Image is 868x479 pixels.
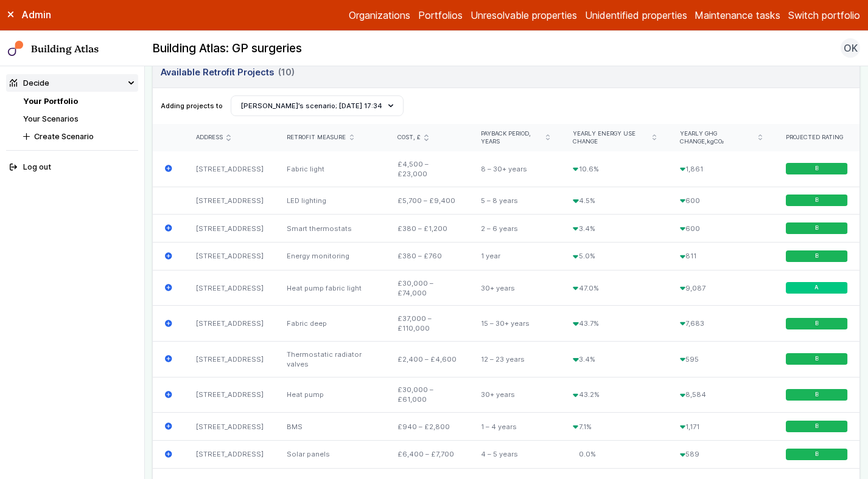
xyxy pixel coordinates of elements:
h3: Available Retrofit Projects [161,66,294,79]
div: 600 [668,187,774,215]
div: £380 – £760 [386,243,470,271]
span: B [815,320,819,328]
div: Thermostatic radiator valves [275,342,386,377]
div: [STREET_ADDRESS] [184,215,275,243]
span: B [815,224,819,232]
div: £6,400 – £7,700 [386,441,470,468]
a: Maintenance tasks [695,8,780,22]
a: Organizations [349,8,410,22]
div: 811 [668,243,774,271]
div: [STREET_ADDRESS] [184,342,275,377]
button: OK [841,38,860,58]
div: [STREET_ADDRESS] [184,187,275,215]
button: Create Scenario [19,128,138,145]
span: Payback period, years [481,130,542,146]
div: 8 – 30+ years [469,151,561,187]
div: [STREET_ADDRESS] [184,151,275,187]
a: Unresolvable properties [471,8,577,22]
span: B [815,422,819,430]
div: 43.7% [561,306,668,342]
a: Unidentified properties [585,8,687,22]
div: £2,400 – £4,600 [386,342,470,377]
div: £380 – £1,200 [386,215,470,243]
div: 595 [668,342,774,377]
div: [STREET_ADDRESS] [184,377,275,413]
a: Your Portfolio [23,97,78,106]
div: LED lighting [275,187,386,215]
div: 600 [668,215,774,243]
div: 47.0% [561,270,668,306]
div: 0.0% [561,441,668,468]
div: Smart thermostats [275,215,386,243]
div: [STREET_ADDRESS] [184,441,275,468]
div: 8,584 [668,377,774,413]
div: Projected rating [786,134,848,142]
div: £4,500 – £23,000 [386,151,470,187]
div: 5 – 8 years [469,187,561,215]
div: £30,000 – £74,000 [386,270,470,306]
div: 1,861 [668,151,774,187]
div: £940 – £2,800 [386,413,470,441]
div: Heat pump fabric light [275,270,386,306]
span: (10) [278,66,295,79]
span: A [814,284,819,292]
div: [STREET_ADDRESS] [184,306,275,342]
div: £30,000 – £61,000 [386,377,470,413]
summary: Decide [6,74,138,92]
span: Retrofit measure [287,134,346,142]
div: 7,683 [668,306,774,342]
div: £5,700 – £9,400 [386,187,470,215]
div: 3.4% [561,342,668,377]
div: 30+ years [469,377,561,413]
div: Fabric deep [275,306,386,342]
div: 1 year [469,243,561,271]
button: [PERSON_NAME]’s scenario; [DATE] 17:34 [231,95,404,116]
span: Yearly energy use change [573,130,648,146]
div: Solar panels [275,441,386,468]
div: Energy monitoring [275,243,386,271]
div: 7.1% [561,413,668,441]
div: [STREET_ADDRESS] [184,243,275,271]
div: 2 – 6 years [469,215,561,243]
div: 30+ years [469,270,561,306]
div: 3.4% [561,215,668,243]
div: BMS [275,413,386,441]
a: Your Scenarios [23,114,79,123]
div: 12 – 23 years [469,342,561,377]
div: 1,171 [668,413,774,441]
div: 9,087 [668,270,774,306]
a: Portfolios [418,8,463,22]
span: B [815,165,819,173]
span: Cost, £ [397,134,421,142]
div: 4 – 5 years [469,441,561,468]
span: B [815,391,819,399]
span: Adding projects to [161,101,223,111]
button: Log out [6,159,138,176]
img: main-0bbd2752.svg [8,41,24,57]
div: Fabric light [275,151,386,187]
div: [STREET_ADDRESS] [184,413,275,441]
span: OK [844,41,858,55]
div: 15 – 30+ years [469,306,561,342]
div: £37,000 – £110,000 [386,306,470,342]
div: Decide [10,77,49,89]
div: [STREET_ADDRESS] [184,270,275,306]
span: B [815,355,819,363]
span: Yearly GHG change, [680,130,755,146]
span: kgCO₂ [707,138,724,145]
span: B [815,450,819,458]
div: Heat pump [275,377,386,413]
span: B [815,196,819,204]
div: 4.5% [561,187,668,215]
span: B [815,252,819,260]
div: 1 – 4 years [469,413,561,441]
div: 589 [668,441,774,468]
div: 43.2% [561,377,668,413]
div: 5.0% [561,243,668,271]
h2: Building Atlas: GP surgeries [152,41,302,57]
span: Address [196,134,223,142]
button: Switch portfolio [788,8,860,22]
div: 10.6% [561,151,668,187]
